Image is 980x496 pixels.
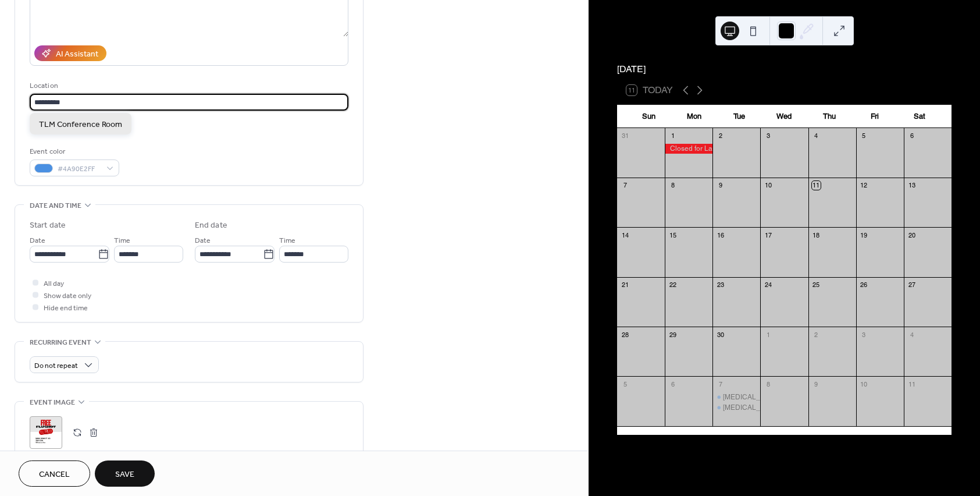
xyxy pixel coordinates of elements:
[621,181,629,190] div: 7
[195,235,211,247] span: Date
[852,105,897,128] div: Fri
[860,181,868,190] div: 12
[907,330,916,339] div: 4
[44,278,64,290] span: All day
[860,132,868,140] div: 5
[907,281,916,289] div: 27
[58,163,101,175] span: #4A90E2FF
[716,132,725,140] div: 2
[668,231,677,239] div: 15
[907,231,916,239] div: 20
[907,380,916,388] div: 11
[716,330,725,339] div: 30
[812,281,821,289] div: 25
[764,281,772,289] div: 24
[897,105,942,128] div: Sat
[621,231,629,239] div: 14
[762,105,807,128] div: Wed
[621,281,629,289] div: 21
[56,48,98,61] div: AI Assistant
[716,181,725,190] div: 9
[723,392,853,402] div: [MEDICAL_DATA] [GEOGRAPHIC_DATA]
[812,132,821,140] div: 4
[34,359,78,373] span: Do not repeat
[665,144,712,154] div: Closed for Labor Day
[907,132,916,140] div: 6
[30,80,346,92] div: Location
[717,105,762,128] div: Tue
[621,380,629,388] div: 5
[860,281,868,289] div: 26
[672,105,717,128] div: Mon
[764,132,772,140] div: 3
[668,281,677,289] div: 22
[812,330,821,339] div: 2
[668,132,677,140] div: 1
[30,219,66,232] div: Start date
[716,281,725,289] div: 23
[860,380,868,388] div: 10
[39,119,122,131] span: TLM Conference Room
[44,290,91,302] span: Show date only
[812,231,821,239] div: 18
[95,460,155,487] button: Save
[668,330,677,339] div: 29
[30,235,45,247] span: Date
[114,235,130,247] span: Time
[30,416,62,449] div: ;
[279,235,295,247] span: Time
[668,380,677,388] div: 6
[764,380,772,388] div: 8
[807,105,852,128] div: Thu
[30,146,117,158] div: Event color
[712,392,760,402] div: Flu Shots Bedford Park
[764,231,772,239] div: 17
[723,403,853,413] div: [MEDICAL_DATA] [GEOGRAPHIC_DATA]
[626,105,672,128] div: Sun
[30,200,81,212] span: Date and time
[716,380,725,388] div: 7
[19,460,90,487] button: Cancel
[44,302,88,314] span: Hide end time
[907,181,916,190] div: 13
[716,231,725,239] div: 16
[195,219,227,232] div: End date
[812,181,821,190] div: 11
[34,45,106,61] button: AI Assistant
[621,132,629,140] div: 31
[115,469,134,481] span: Save
[812,380,821,388] div: 9
[860,330,868,339] div: 3
[617,62,952,76] div: [DATE]
[668,181,677,190] div: 8
[764,181,772,190] div: 10
[39,469,70,481] span: Cancel
[30,396,75,409] span: Event image
[621,330,629,339] div: 28
[712,403,760,413] div: Flu Shots Elk Grove Village
[30,336,91,349] span: Recurring event
[860,231,868,239] div: 19
[764,330,772,339] div: 1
